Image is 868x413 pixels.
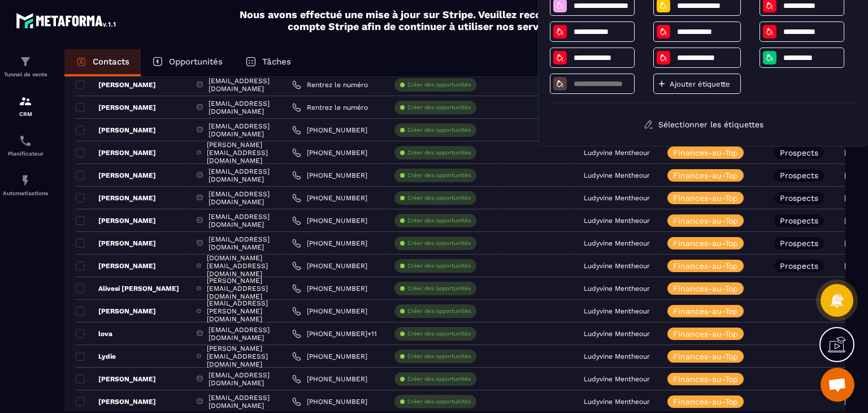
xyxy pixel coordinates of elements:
p: Ludyvine Mentheour [584,262,650,270]
a: [PHONE_NUMBER] [292,261,367,270]
p: Créer des opportunités [407,285,471,292]
a: [PHONE_NUMBER] [292,375,367,384]
p: Prospects [780,171,818,179]
p: Ludyvine Mentheour [584,239,650,247]
p: Finances-au-Top [673,194,738,202]
p: Finances-au-Top [673,307,738,315]
p: Créer des opportunités [407,104,471,111]
a: Contacts [64,49,141,76]
a: formationformationTunnel de vente [3,46,48,86]
a: schedulerschedulerPlanificateur [3,126,48,165]
p: Ludyvine Mentheour [584,171,650,179]
p: Prospects [780,194,818,202]
button: Sélectionner les étiquettes [635,114,772,135]
p: Finances-au-Top [673,398,738,406]
a: [PHONE_NUMBER] [292,284,367,293]
p: Tâches [262,57,291,67]
p: [PERSON_NAME] [76,307,156,316]
p: Créer des opportunités [407,307,471,315]
p: Ludyvine Mentheour [584,217,650,225]
p: Créer des opportunités [407,239,471,247]
p: [PERSON_NAME] [76,239,156,248]
p: [PERSON_NAME] [76,397,156,406]
p: Créer des opportunités [407,262,471,270]
a: Opportunités [141,49,234,76]
p: Créer des opportunités [407,375,471,383]
a: Ouvrir le chat [821,368,854,402]
p: [PERSON_NAME] [76,148,156,157]
a: [PHONE_NUMBER]+11 [292,329,377,338]
img: scheduler [19,134,32,148]
p: Finances-au-Top [673,217,738,225]
h2: Nous avons effectué une mise à jour sur Stripe. Veuillez reconnecter votre compte Stripe afin de ... [239,8,610,32]
p: Prospects [780,149,818,157]
img: logo [16,10,118,31]
p: Créer des opportunités [407,194,471,202]
p: Contacts [93,57,129,67]
p: Ludyvine Mentheour [584,194,650,202]
p: Ajouter étiquette [670,80,737,88]
a: [PHONE_NUMBER] [292,352,367,361]
p: Ludyvine Mentheour [584,307,650,315]
p: [PERSON_NAME] [76,216,156,225]
p: Ludyvine Mentheour [584,352,650,360]
p: Créer des opportunités [407,149,471,157]
p: Ludyvine Mentheour [584,375,650,383]
p: [PERSON_NAME] [76,171,156,180]
a: [PHONE_NUMBER] [292,193,367,203]
p: [PERSON_NAME] [76,103,156,112]
p: Prospects [780,239,818,247]
p: Finances-au-Top [673,375,738,383]
p: Ludyvine Mentheour [584,398,650,406]
p: Finances-au-Top [673,285,738,292]
a: automationsautomationsAutomatisations [3,165,48,205]
a: [PHONE_NUMBER] [292,148,367,157]
p: [PERSON_NAME] [76,126,156,135]
p: Créer des opportunités [407,171,471,179]
p: Finances-au-Top [673,239,738,247]
p: Ludyvine Mentheour [584,330,650,338]
p: Créer des opportunités [407,398,471,406]
p: Prospects [780,262,818,270]
p: Lydie [76,352,116,361]
p: Finances-au-Top [673,352,738,360]
p: Opportunités [169,57,223,67]
p: Planificateur [3,150,48,157]
p: Ludyvine Mentheour [584,149,650,157]
p: Automatisations [3,190,48,196]
p: Alivesi [PERSON_NAME] [76,284,179,293]
p: Ludyvine Mentheour [584,285,650,292]
a: formationformationCRM [3,86,48,126]
p: Créer des opportunités [407,352,471,360]
p: Créer des opportunités [407,330,471,338]
img: formation [19,94,32,108]
img: automations [19,174,32,187]
img: formation [19,55,32,68]
p: [PERSON_NAME] [76,375,156,384]
p: Prospects [780,217,818,225]
p: CRM [3,111,48,117]
p: Créer des opportunités [407,126,471,134]
p: Tunnel de vente [3,71,48,78]
a: [PHONE_NUMBER] [292,397,367,406]
a: [PHONE_NUMBER] [292,216,367,225]
a: [PHONE_NUMBER] [292,171,367,180]
a: [PHONE_NUMBER] [292,126,367,135]
p: [PERSON_NAME] [76,261,156,270]
p: Finances-au-Top [673,171,738,179]
p: [PERSON_NAME] [76,193,156,203]
p: Créer des opportunités [407,81,471,89]
p: [PERSON_NAME] [76,80,156,89]
p: Finances-au-Top [673,262,738,270]
a: [PHONE_NUMBER] [292,239,367,248]
p: Créer des opportunités [407,217,471,225]
p: Finances-au-Top [673,149,738,157]
a: Tâches [234,49,302,76]
p: lova [76,329,112,338]
a: [PHONE_NUMBER] [292,307,367,316]
p: Finances-au-Top [673,330,738,338]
